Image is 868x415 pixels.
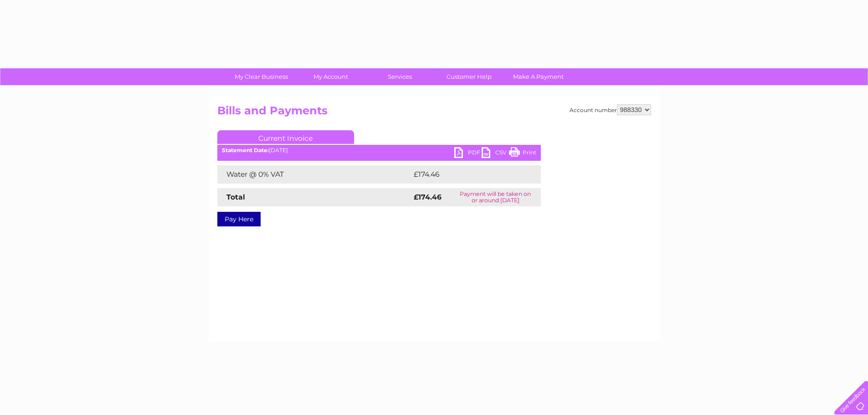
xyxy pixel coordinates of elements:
[501,68,576,85] a: Make A Payment
[431,68,507,85] a: Customer Help
[414,193,442,201] strong: £174.46
[570,104,651,115] div: Account number
[224,68,299,85] a: My Clear Business
[217,212,261,226] a: Pay Here
[482,147,509,160] a: CSV
[411,165,524,184] td: £174.46
[362,68,437,85] a: Services
[226,193,245,201] strong: Total
[217,147,541,154] div: [DATE]
[293,68,368,85] a: My Account
[222,147,269,154] b: Statement Date:
[450,188,541,206] td: Payment will be taken on or around [DATE]
[509,147,536,160] a: Print
[217,130,354,144] a: Current Invoice
[217,104,651,122] h2: Bills and Payments
[454,147,482,160] a: PDF
[217,165,411,184] td: Water @ 0% VAT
